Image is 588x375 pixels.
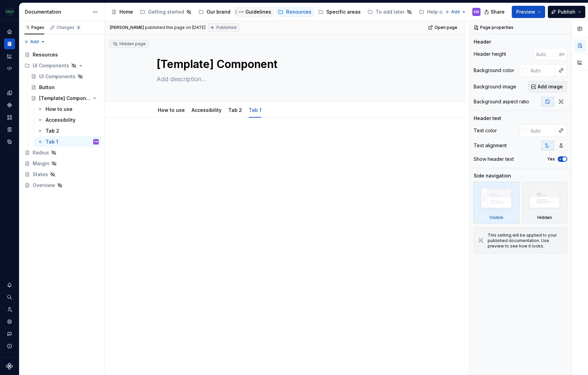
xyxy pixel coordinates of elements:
[489,215,503,220] div: Visible
[192,107,222,113] a: Accessibility
[4,100,15,110] a: Components
[196,6,233,17] a: Our brand
[22,169,101,180] a: States
[76,25,81,30] span: 8
[547,156,555,162] label: Yes
[28,93,101,104] a: [Template] Component
[35,104,101,115] a: How to use
[4,51,15,62] a: Analytics
[226,103,245,117] div: Tab 2
[516,8,535,15] span: Preview
[474,142,507,149] div: Text alignment
[474,156,514,163] div: Show header text
[4,63,15,74] a: Code automation
[4,124,15,135] a: Storybook stories
[5,8,14,16] img: 91fb9bbd-befe-470e-ae9b-8b56c3f0f44a.png
[451,9,460,15] span: Add
[558,8,575,15] span: Publish
[245,8,271,15] div: Guidelines
[4,136,15,147] a: Data sources
[207,8,230,15] div: Our brand
[474,127,497,134] div: Text color
[537,215,552,220] div: Hidden
[326,8,361,15] div: Specific areas
[56,25,81,30] div: Changes
[474,98,529,105] div: Background aspect ratio
[474,9,479,15] div: EW
[145,25,206,30] div: published this page on [DATE]
[228,107,242,113] a: Tab 2
[528,81,567,93] button: Add image
[158,107,185,113] a: How to use
[148,8,184,15] div: Getting started
[548,6,585,18] button: Publish
[39,84,55,91] div: Button
[559,51,565,57] p: px
[4,112,15,123] a: Assets
[110,25,144,30] span: [PERSON_NAME]
[39,95,91,102] div: [Template] Component
[512,6,545,18] button: Preview
[46,117,76,123] div: Accessibility
[28,71,101,82] a: UI Components
[533,48,559,60] input: Auto
[249,107,261,113] a: Tab 1
[22,147,101,158] a: Radius
[109,6,136,17] a: Home
[4,279,15,290] button: Notifications
[22,49,101,60] a: Resources
[4,316,15,327] a: Settings
[35,136,101,147] a: Tab 1EW
[33,182,55,189] div: Overview
[109,5,441,19] div: Page tree
[28,82,101,93] a: Button
[33,149,49,156] div: Radius
[528,124,555,137] input: Auto
[33,51,58,58] div: Resources
[33,171,48,178] div: States
[315,6,363,17] a: Specific areas
[491,8,505,15] span: Share
[365,6,415,17] a: To add later
[6,363,13,370] svg: Supernova Logo
[4,328,15,339] button: Contact support
[4,292,15,303] button: Search ⌘K
[216,25,236,30] span: Published
[119,8,133,15] div: Home
[4,26,15,37] a: Home
[137,6,194,17] a: Getting started
[4,304,15,315] div: Invite team
[234,6,274,17] a: Guidelines
[35,125,101,136] a: Tab 2
[481,6,509,18] button: Share
[246,103,264,117] div: Tab 1
[22,180,101,191] a: Overview
[286,8,311,15] div: Resources
[443,7,468,17] button: Add
[113,41,146,47] div: Hidden page
[416,6,465,17] a: Help center
[155,103,187,117] div: How to use
[426,23,460,32] a: Open page
[474,67,514,74] div: Background color
[22,37,47,47] button: Add
[474,182,519,223] div: Visible
[33,160,49,167] div: Margin
[474,115,501,122] div: Header text
[22,49,101,191] div: Page tree
[4,87,15,98] a: Design tokens
[4,38,15,49] a: Documentation
[474,38,491,45] div: Header
[22,60,101,71] div: UI Components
